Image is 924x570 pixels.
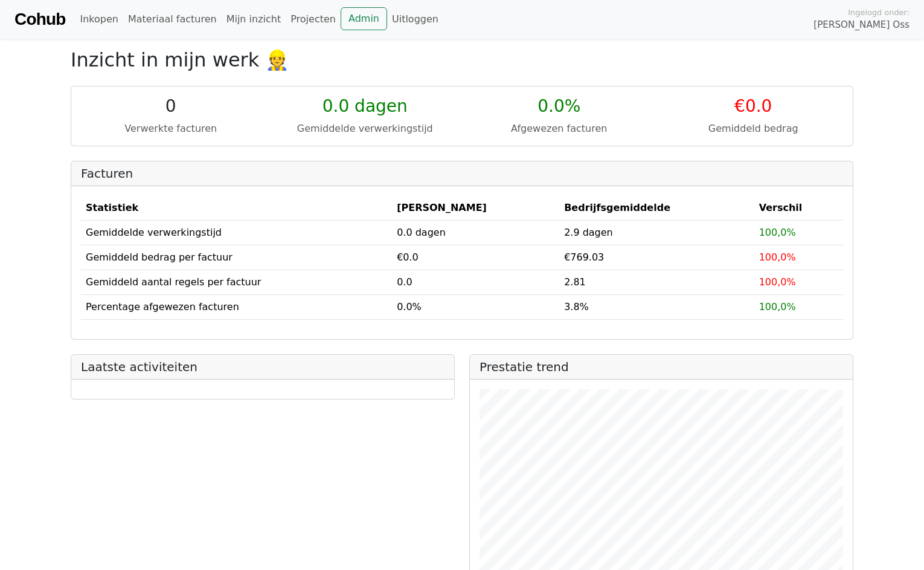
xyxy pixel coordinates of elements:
a: Cohub [14,5,65,34]
div: Gemiddeld bedrag [664,121,844,136]
a: Inkopen [75,7,123,31]
div: Verwerkte facturen [81,121,261,136]
td: Percentage afgewezen facturen [81,294,392,319]
td: Gemiddeld aantal regels per factuur [81,270,392,294]
th: Verschil [754,196,843,221]
h2: Facturen [81,166,843,181]
div: 0 [81,96,261,117]
h2: Inzicht in mijn werk 👷 [71,48,853,71]
td: €769.03 [559,245,754,270]
span: 100,0% [759,227,796,238]
div: 0.0% [469,96,649,117]
td: 2.81 [559,270,754,294]
th: [PERSON_NAME] [392,196,559,221]
div: Gemiddelde verwerkingstijd [275,121,455,136]
a: Uitloggen [387,7,443,31]
th: Statistiek [81,196,392,221]
a: Materiaal facturen [123,7,222,31]
span: [PERSON_NAME] Oss [813,18,910,32]
a: Admin [341,7,387,30]
h2: Prestatie trend [480,360,843,374]
span: 100,0% [759,251,796,263]
td: 0.0% [392,294,559,319]
a: Mijn inzicht [222,7,286,31]
div: 0.0 dagen [275,96,455,117]
span: 100,0% [759,276,796,288]
td: 2.9 dagen [559,220,754,245]
td: 0.0 dagen [392,220,559,245]
a: Projecten [286,7,341,31]
h2: Laatste activiteiten [81,360,444,374]
span: 100,0% [759,301,796,313]
td: 3.8% [559,294,754,319]
td: Gemiddelde verwerkingstijd [81,220,392,245]
td: 0.0 [392,270,559,294]
span: Ingelogd onder: [848,7,910,18]
div: Afgewezen facturen [469,121,649,136]
div: €0.0 [664,96,844,117]
th: Bedrijfsgemiddelde [559,196,754,221]
td: Gemiddeld bedrag per factuur [81,245,392,270]
td: €0.0 [392,245,559,270]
